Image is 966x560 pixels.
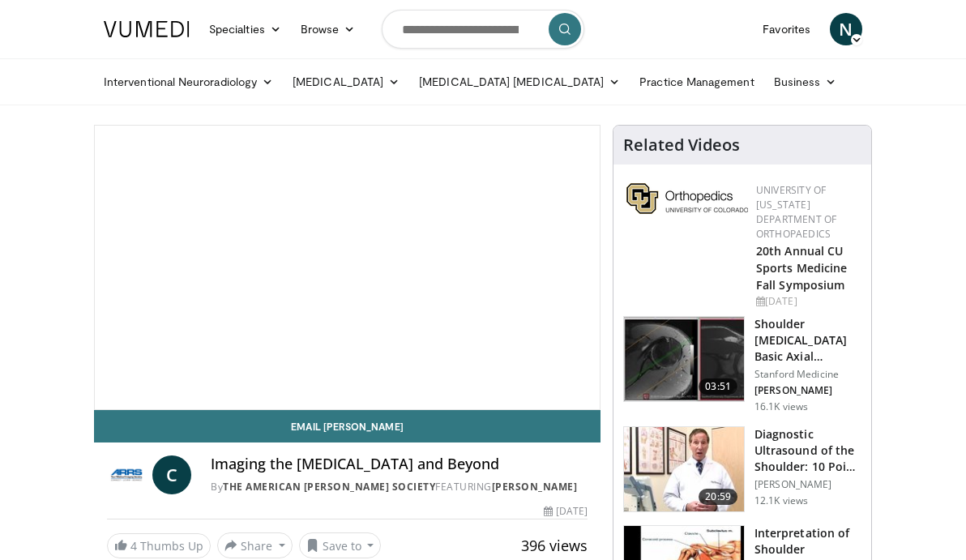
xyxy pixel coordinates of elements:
[630,66,763,98] a: Practice Management
[104,21,190,37] img: VuMedi Logo
[764,66,847,98] a: Business
[624,427,744,511] img: 2e2aae31-c28f-4877-acf1-fe75dd611276.150x105_q85_crop-smart_upscale.jpg
[623,316,861,413] a: 03:51 Shoulder [MEDICAL_DATA] Basic Axial Anatomy Stanford Medicine [PERSON_NAME] 16.1K views
[623,135,740,155] h4: Related Videos
[756,183,836,241] a: University of [US_STATE] Department of Orthopaedics
[211,455,588,473] h4: Imaging the [MEDICAL_DATA] and Beyond
[754,384,861,397] p: [PERSON_NAME]
[623,426,861,512] a: 20:59 Diagnostic Ultrasound of the Shoulder: 10 Point Exam [PERSON_NAME] 12.1K views
[699,378,737,395] span: 03:51
[626,183,748,214] img: 355603a8-37da-49b6-856f-e00d7e9307d3.png.150x105_q85_autocrop_double_scale_upscale_version-0.2.png
[754,400,808,413] p: 16.1K views
[521,536,588,555] span: 396 views
[217,532,293,558] button: Share
[94,66,283,98] a: Interventional Neuroradiology
[299,532,382,558] button: Save to
[830,13,862,45] a: N
[756,243,848,293] a: 20th Annual CU Sports Medicine Fall Symposium
[624,317,744,401] img: 843da3bf-65ba-4ef1-b378-e6073ff3724a.150x105_q85_crop-smart_upscale.jpg
[283,66,409,98] a: [MEDICAL_DATA]
[492,480,578,494] a: [PERSON_NAME]
[223,480,435,494] a: The American [PERSON_NAME] Society
[754,494,808,507] p: 12.1K views
[107,455,146,494] img: The American Roentgen Ray Society
[382,10,584,49] input: Search topics, interventions
[95,126,600,409] video-js: Video Player
[409,66,630,98] a: [MEDICAL_DATA] [MEDICAL_DATA]
[291,13,365,45] a: Browse
[152,455,191,494] a: C
[544,504,588,519] div: [DATE]
[699,489,737,505] span: 20:59
[754,368,861,381] p: Stanford Medicine
[94,410,601,442] a: Email [PERSON_NAME]
[754,426,861,475] h3: Diagnostic Ultrasound of the Shoulder: 10 Point Exam
[754,478,861,491] p: [PERSON_NAME]
[211,480,588,494] div: By FEATURING
[754,316,861,365] h3: Shoulder [MEDICAL_DATA] Basic Axial Anatomy
[107,533,211,558] a: 4 Thumbs Up
[753,13,820,45] a: Favorites
[199,13,291,45] a: Specialties
[756,294,858,309] div: [DATE]
[130,538,137,554] span: 4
